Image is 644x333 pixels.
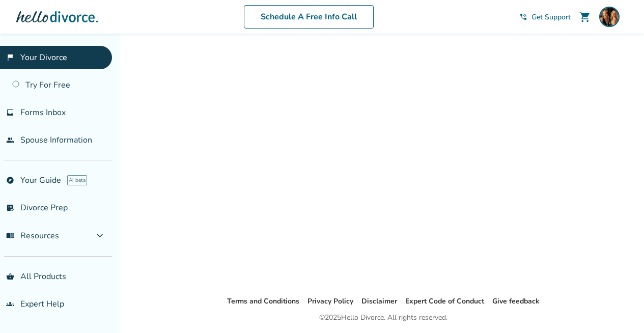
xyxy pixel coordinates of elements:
[519,12,571,22] a: phone_in_talkGet Support
[307,296,353,306] a: Privacy Policy
[492,295,540,308] li: Give feedback
[94,230,106,242] span: expand_more
[67,175,87,185] span: AI beta
[6,300,14,308] span: groups
[6,272,14,281] span: shopping_basket
[405,296,484,306] a: Expert Code of Conduct
[6,204,14,212] span: list_alt_check
[319,312,447,324] div: © 2025 Hello Divorce. All rights reserved.
[531,12,571,22] span: Get Support
[6,230,59,241] span: Resources
[227,296,299,306] a: Terms and Conditions
[244,5,374,29] a: Schedule A Free Info Call
[599,7,620,27] img: Amy Harrison
[6,232,14,240] span: menu_book
[579,11,591,23] span: shopping_cart
[6,108,14,117] span: inbox
[6,176,14,184] span: explore
[361,295,397,308] li: Disclaimer
[6,136,14,144] span: people
[6,53,14,62] span: flag_2
[519,13,527,21] span: phone_in_talk
[20,107,66,118] span: Forms Inbox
